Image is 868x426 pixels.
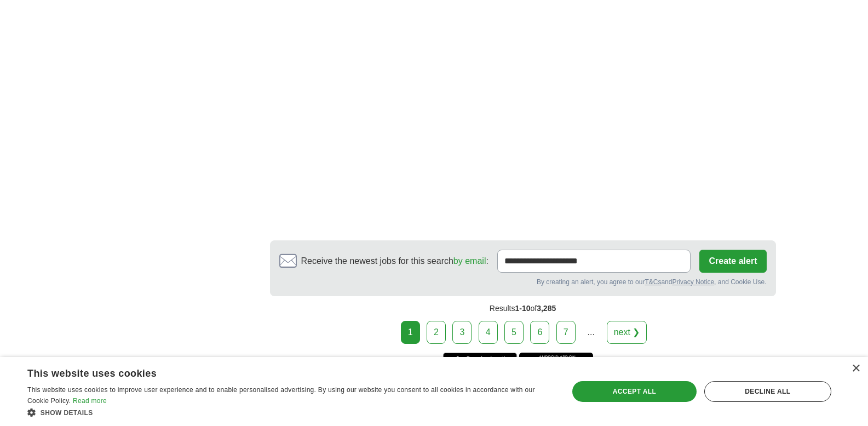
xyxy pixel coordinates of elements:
[427,321,446,344] a: 2
[41,409,93,417] span: Show details
[73,397,107,405] a: Read more, opens a new window
[607,321,647,344] a: next ❯
[401,321,420,344] div: 1
[672,278,714,286] a: Privacy Notice
[504,321,524,344] a: 5
[537,304,556,313] span: 3,285
[530,321,549,344] a: 6
[452,321,472,344] a: 3
[270,296,776,321] div: Results of
[556,321,576,344] a: 7
[301,255,488,268] span: Receive the newest jobs for this search :
[443,353,517,375] a: Get the iPhone app
[519,353,593,375] a: Get the Android app
[704,381,831,402] div: Decline all
[515,304,530,313] span: 1-10
[27,386,535,405] span: This website uses cookies to improve user experience and to enable personalised advertising. By u...
[479,321,498,344] a: 4
[572,381,697,402] div: Accept all
[699,250,766,273] button: Create alert
[453,256,486,266] a: by email
[27,364,525,380] div: This website uses cookies
[279,277,767,287] div: By creating an alert, you agree to our and , and Cookie Use.
[645,278,661,286] a: T&Cs
[852,365,860,373] div: Close
[27,407,553,418] div: Show details
[580,321,602,343] div: ...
